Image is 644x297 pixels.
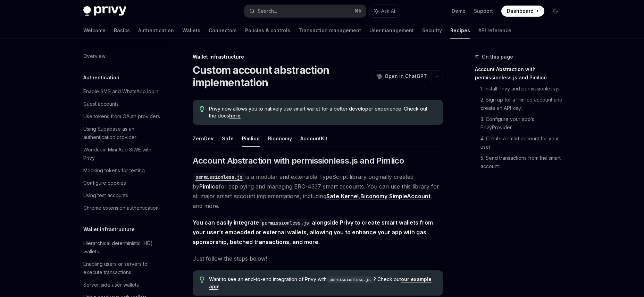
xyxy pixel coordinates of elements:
[222,130,234,147] button: Safe
[78,189,167,202] a: Using test accounts
[209,276,436,290] span: Want to see an end-to-end integration of Privy with ? Check out !
[200,277,204,283] svg: Tip
[193,173,245,180] a: permissionless.js
[83,6,126,16] img: dark logo
[450,22,470,39] a: Recipes
[507,8,534,15] span: Dashboard
[200,106,204,112] svg: Tip
[78,98,167,110] a: Guest accounts
[341,193,359,200] a: Kernel
[78,164,167,177] a: Mocking tokens for testing
[193,64,369,89] h1: Custom account abstraction implementation
[480,133,567,152] a: 4. Create a smart account for your user
[199,183,219,190] strong: Pimlico
[475,64,567,83] a: Account Abstraction with permissionless.js and Pimlico
[480,114,567,133] a: 3. Configure your app’s PrivyProvider
[193,172,443,211] span: is a modular and extensible TypeScript library originally created by for deploying and managing E...
[229,113,241,119] a: here
[354,8,362,14] span: ⌘ K
[385,73,427,80] span: Open in ChatGPT
[78,50,167,62] a: Overview
[83,125,162,141] div: Using Supabase as an authentication provider
[83,204,159,212] div: Chrome extension authentication
[244,5,366,17] button: Search...⌘K
[327,276,374,283] code: permissionless.js
[83,281,139,289] div: Server-side user wallets
[78,202,167,214] a: Chrome extension authentication
[480,83,567,94] a: 1. Install Privy and permissionless.js
[83,22,106,39] a: Welcome
[78,85,167,98] a: Enable SMS and WhatsApp login
[78,110,167,123] a: Use tokens from OAuth providers
[138,22,174,39] a: Authentication
[209,105,436,119] span: Privy now allows you to natively use smart wallet for a better developer experience. Check out th...
[78,279,167,291] a: Server-side user wallets
[83,260,162,277] div: Enabling users or servers to execute transactions
[482,53,513,61] span: On this page
[83,100,119,108] div: Guest accounts
[480,152,567,172] a: 5. Send transactions from the smart account
[83,52,106,60] div: Overview
[83,166,145,175] div: Mocking tokens for testing
[422,22,442,39] a: Security
[182,22,200,39] a: Wallets
[193,219,433,245] strong: You can easily integrate alongside Privy to create smart wallets from your user’s embedded or ext...
[550,6,561,17] button: Toggle dark mode
[193,130,214,147] button: ZeroDev
[83,87,158,96] div: Enable SMS and WhatsApp login
[452,8,466,15] a: Demo
[480,94,567,114] a: 2. Sign up for a Pimlico account and create an API key.
[78,237,167,258] a: Hierarchical deterministic (HD) wallets
[193,254,443,263] span: Just follow the steps below!
[258,7,277,15] div: Search...
[259,219,312,226] a: permissionless.js
[381,8,395,15] span: Ask AI
[501,6,544,17] a: Dashboard
[369,22,414,39] a: User management
[193,155,404,166] span: Account Abstraction with permissionless.js and Pimlico
[299,22,361,39] a: Transaction management
[326,193,339,200] a: Safe
[369,5,400,17] button: Ask AI
[199,183,219,190] a: Pimlico
[360,193,387,200] a: Biconomy
[78,177,167,189] a: Configure cookies
[242,130,260,147] button: Pimlico
[478,22,511,39] a: API reference
[83,191,128,200] div: Using test accounts
[474,8,493,15] a: Support
[83,239,162,256] div: Hierarchical deterministic (HD) wallets
[193,173,245,181] code: permissionless.js
[268,130,292,147] button: Biconomy
[389,193,430,200] a: SimpleAccount
[78,258,167,279] a: Enabling users or servers to execute transactions
[78,123,167,143] a: Using Supabase as an authentication provider
[209,22,237,39] a: Connectors
[300,130,327,147] button: AccountKit
[245,22,290,39] a: Policies & controls
[193,53,443,60] div: Wallet infrastructure
[78,143,167,164] a: Worldcoin Mini App SIWE with Privy
[114,22,130,39] a: Basics
[83,179,126,187] div: Configure cookies
[83,73,119,82] h5: Authentication
[83,112,160,121] div: Use tokens from OAuth providers
[83,225,135,234] h5: Wallet infrastructure
[83,146,162,162] div: Worldcoin Mini App SIWE with Privy
[372,70,431,82] button: Open in ChatGPT
[259,219,312,227] code: permissionless.js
